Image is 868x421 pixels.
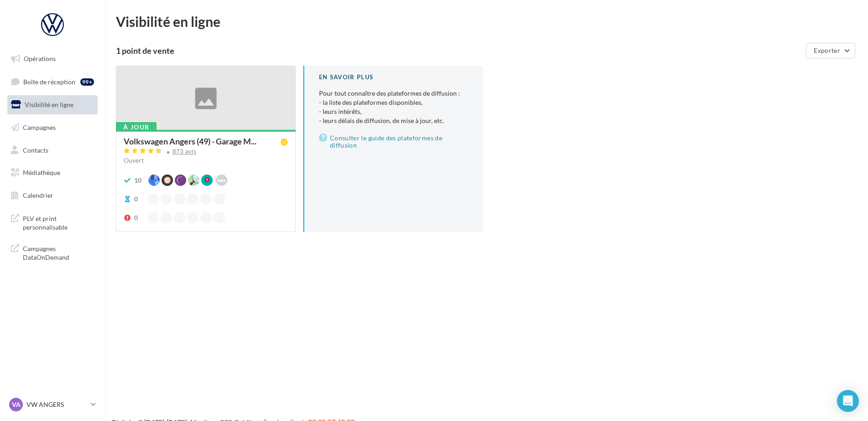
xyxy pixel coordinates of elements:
div: 1 point de vente [116,46,802,55]
a: Opérations [5,49,99,68]
div: 0 [134,213,138,222]
span: Médiathèque [23,169,60,176]
button: Exporter [806,43,855,58]
a: PLV et print personnalisable [5,209,99,236]
span: Contacts [23,146,48,154]
div: En savoir plus [319,73,468,82]
li: - leurs intérêts, [319,107,468,116]
a: Boîte de réception99+ [5,72,99,92]
a: Visibilité en ligne [5,95,99,114]
span: PLV et print personnalisable [23,212,94,232]
span: Campagnes [23,123,56,131]
div: 0 [134,195,138,204]
span: Opérations [24,55,56,62]
span: Calendrier [23,191,53,199]
span: VA [12,400,21,409]
div: 99+ [80,78,94,86]
div: 10 [134,176,141,185]
div: 873 avis [173,149,197,154]
p: VW ANGERS [26,400,87,409]
span: Campagnes DataOnDemand [23,242,94,262]
span: Visibilité en ligne [25,101,73,108]
p: Pour tout connaître des plateformes de diffusion : [319,89,468,125]
span: Volkswagen Angers (49) - Garage M... [124,137,256,145]
a: 873 avis [124,147,288,158]
div: Visibilité en ligne [116,15,857,28]
a: VA VW ANGERS [7,396,98,413]
div: Open Intercom Messenger [837,390,859,412]
a: Campagnes DataOnDemand [5,239,99,266]
a: Médiathèque [5,163,99,182]
div: À jour [116,122,157,132]
span: Boîte de réception [23,77,75,85]
a: Calendrier [5,186,99,205]
span: Ouvert [124,156,144,164]
a: Campagnes [5,118,99,137]
li: - la liste des plateformes disponibles, [319,98,468,107]
li: - leurs délais de diffusion, de mise à jour, etc. [319,116,468,125]
a: Contacts [5,141,99,160]
a: Consulter le guide des plateformes de diffusion [319,133,468,151]
span: Exporter [814,46,840,54]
